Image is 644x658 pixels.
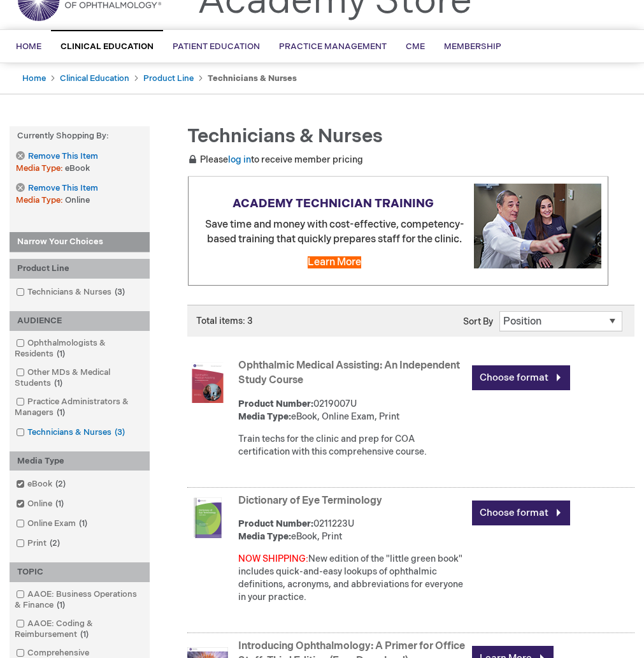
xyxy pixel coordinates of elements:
a: Dictionary of Eye Terminology [238,495,382,507]
div: Product Line [10,259,150,279]
a: Product Line [143,73,194,84]
img: Dictionary of Eye Terminology [187,497,228,538]
span: Media Type [16,195,65,205]
strong: Narrow Your Choices [10,232,150,252]
strong: Product Number: [238,398,313,409]
span: Online [65,195,90,205]
div: New edition of the "little green book" includes quick-and-easy lookups of ophthalmic definitions,... [238,553,466,604]
div: 0211223U eBook, Print [238,518,466,543]
span: 2 [52,479,69,489]
span: Media Type [16,163,65,173]
a: log in [228,154,251,165]
span: 1 [54,600,68,610]
a: Online1 [13,498,69,510]
span: eBook [65,163,90,173]
span: 3 [111,287,128,297]
a: Remove This Item [16,151,97,162]
label: Sort By [463,316,493,327]
p: Save time and money with cost-effective, competency-based training that quickly prepares staff fo... [195,218,601,247]
a: Choose format [472,365,570,390]
strong: Currently Shopping by: [10,126,150,146]
span: 1 [54,407,68,418]
span: CME [406,41,425,52]
a: Home [22,73,46,84]
span: Total items: 3 [196,316,253,326]
a: Ophthalmologists & Residents1 [13,337,147,360]
span: 1 [51,378,66,388]
strong: Media Type: [238,531,291,542]
img: Explore cost-effective Academy technician training programs [474,184,601,268]
span: 3 [111,427,128,437]
strong: Technicians & Nurses [208,73,297,84]
a: AAOE: Coding & Reimbursement1 [13,618,147,641]
a: Choose format [472,501,570,525]
div: Train techs for the clinic and prep for COA certification with this comprehensive course. [238,433,466,458]
span: 1 [54,349,68,359]
span: 1 [76,518,90,529]
span: Remove This Item [28,150,98,163]
div: Media Type [10,451,150,471]
span: 1 [77,629,92,640]
div: AUDIENCE [10,311,150,331]
div: 0219007U eBook, Online Exam, Print [238,398,466,423]
strong: Product Number: [238,518,313,529]
span: 2 [47,538,63,548]
a: Ophthalmic Medical Assisting: An Independent Study Course [238,360,460,386]
a: Online Exam1 [13,518,92,530]
font: NOW SHIPPING: [238,553,308,564]
a: Remove This Item [16,183,97,194]
a: Technicians & Nurses3 [13,286,130,298]
span: Technicians & Nurses [187,125,383,148]
a: Print2 [13,537,65,550]
a: Other MDs & Medical Students1 [13,367,147,390]
a: Practice Administrators & Managers1 [13,396,147,419]
strong: Media Type: [238,411,291,422]
a: Clinical Education [60,73,129,84]
a: eBook2 [13,478,71,490]
span: Remove This Item [28,182,98,194]
span: 1 [52,499,67,509]
a: AAOE: Business Operations & Finance1 [13,589,147,611]
span: Home [16,41,41,52]
span: Please to receive member pricing [187,154,363,165]
strong: ACADEMY TECHNICIAN TRAINING [233,197,434,210]
a: Technicians & Nurses3 [13,427,130,439]
img: Ophthalmic Medical Assisting: An Independent Study Course [187,362,228,403]
span: Membership [444,41,501,52]
a: Learn More [308,256,361,268]
div: TOPIC [10,562,150,582]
